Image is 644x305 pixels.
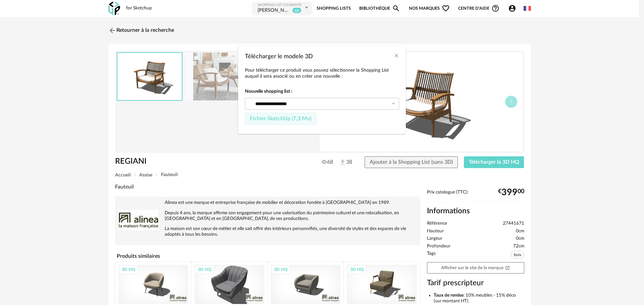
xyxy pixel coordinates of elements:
button: Close [394,53,399,60]
strong: Nouvelle shopping list : [245,88,399,94]
span: Télécharger le modele 3D [245,54,313,60]
p: Pour télécharger ce produit vous pouvez sélectionner la Shopping List auquel il sera associé ou e... [245,67,399,79]
span: Fichier SketchUp (7,3 Mo) [250,116,311,121]
div: Télécharger le modele 3D [238,46,406,134]
button: Fichier SketchUp (7,3 Mo) [245,113,316,125]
